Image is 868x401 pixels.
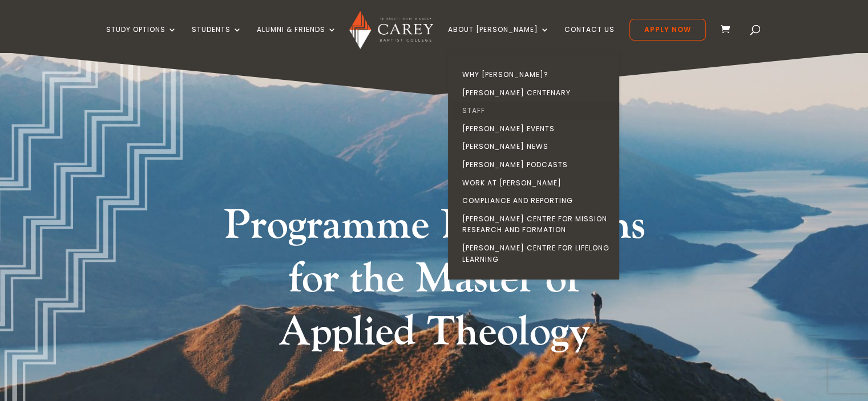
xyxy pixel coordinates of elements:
a: Apply Now [629,19,706,40]
a: [PERSON_NAME] Centre for Mission Research and Formation [451,210,622,239]
a: Contact Us [564,26,615,52]
a: Staff [451,102,622,120]
a: About [PERSON_NAME] [448,26,550,52]
a: Why [PERSON_NAME]? [451,66,622,84]
h1: Programme Regulations for the Master of Applied Theology [220,199,648,365]
a: Students [192,26,242,52]
a: Work at [PERSON_NAME] [451,174,622,192]
a: [PERSON_NAME] Centre for Lifelong Learning [451,239,622,268]
a: Study Options [106,26,177,52]
img: Carey Baptist College [349,11,433,49]
a: [PERSON_NAME] News [451,137,622,156]
a: [PERSON_NAME] Centenary [451,84,622,102]
a: [PERSON_NAME] Podcasts [451,156,622,174]
a: Alumni & Friends [257,26,337,52]
a: Compliance and Reporting [451,192,622,210]
a: [PERSON_NAME] Events [451,120,622,138]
